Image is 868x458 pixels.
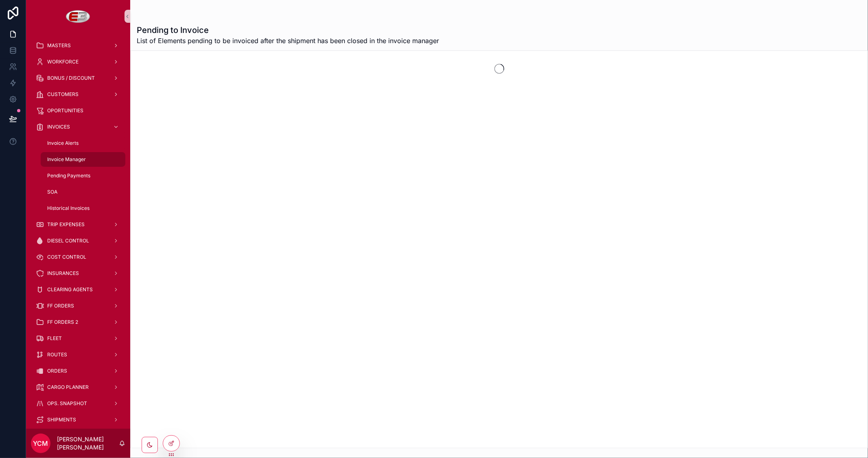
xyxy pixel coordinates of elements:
a: CLEARING AGENTS [31,282,125,297]
a: INSURANCES [31,266,125,281]
span: CLEARING AGENTS [47,286,93,293]
a: WORKFORCE [31,55,125,69]
a: DIESEL CONTROL [31,233,125,248]
span: OPS. SNAPSHOT [47,400,87,407]
p: [PERSON_NAME] [PERSON_NAME] [57,435,119,451]
span: ROUTES [47,351,67,358]
span: Pending Payments [47,172,90,179]
a: Invoice Manager [41,152,125,167]
span: TRIP EXPENSES [47,221,85,228]
a: FF ORDERS [31,299,125,313]
a: Historical Invoices [41,201,125,216]
a: BONUS / DISCOUNT [31,71,125,85]
a: SOA [41,185,125,199]
span: INSURANCES [47,270,79,277]
span: List of Elements pending to be invoiced after the shipment has been closed in the invoice manager [137,36,439,46]
span: DIESEL CONTROL [47,238,89,244]
span: ORDERS [47,368,67,374]
a: SHIPMENTS [31,412,125,427]
span: YCM [33,438,48,448]
a: FLEET [31,331,125,346]
a: MASTERS [31,38,125,53]
span: CUSTOMERS [47,91,79,98]
span: MASTERS [47,42,71,49]
span: SHIPMENTS [47,417,76,423]
a: CARGO PLANNER [31,380,125,395]
a: CUSTOMERS [31,87,125,102]
span: Invoice Manager [47,156,86,163]
div: scrollable content [26,33,130,429]
a: ORDERS [31,364,125,378]
span: WORKFORCE [47,59,79,65]
span: OPORTUNITIES [47,107,83,114]
a: FF ORDERS 2 [31,315,125,329]
a: Pending Payments [41,168,125,183]
a: ROUTES [31,347,125,362]
a: OPS. SNAPSHOT [31,396,125,411]
img: App logo [66,10,91,23]
a: Invoice Alerts [41,136,125,150]
span: SOA [47,189,57,195]
span: FLEET [47,335,62,342]
span: FF ORDERS 2 [47,319,78,325]
a: COST CONTROL [31,250,125,264]
span: BONUS / DISCOUNT [47,75,95,81]
span: Invoice Alerts [47,140,79,146]
span: COST CONTROL [47,254,86,260]
span: INVOICES [47,124,70,130]
a: INVOICES [31,120,125,134]
a: TRIP EXPENSES [31,217,125,232]
span: CARGO PLANNER [47,384,89,390]
h1: Pending to Invoice [137,24,439,36]
span: FF ORDERS [47,303,74,309]
a: OPORTUNITIES [31,103,125,118]
span: Historical Invoices [47,205,90,212]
